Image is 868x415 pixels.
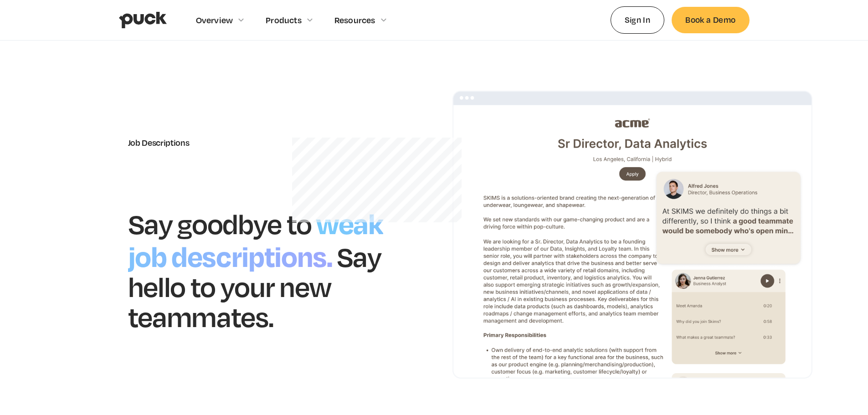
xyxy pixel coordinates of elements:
h1: Say goodbye to [128,206,312,241]
a: Book a Demo [672,7,749,33]
div: Job Descriptions [128,138,416,148]
div: Overview [196,15,233,25]
div: Resources [334,15,375,25]
h1: Say hello to your new teammates. [128,239,381,333]
div: Products [266,15,302,25]
a: Sign In [611,6,665,33]
h1: weak job descriptions. [128,203,383,275]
